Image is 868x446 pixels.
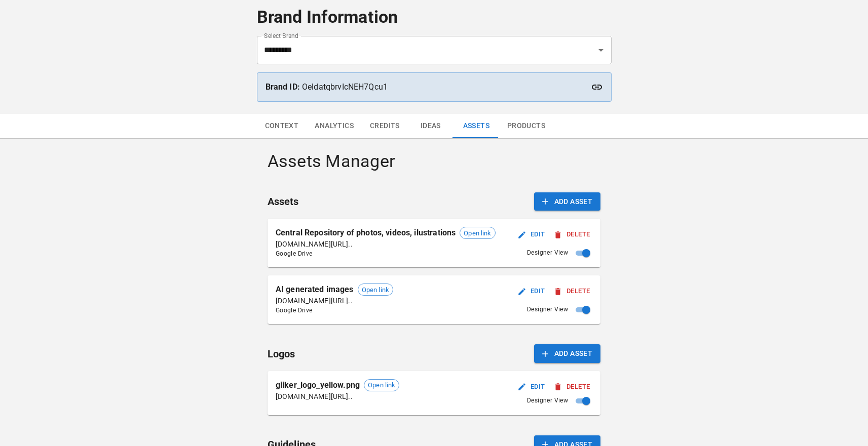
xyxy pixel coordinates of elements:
button: Edit [515,379,548,395]
button: Ideas [408,114,454,138]
p: giiker_logo_yellow.png [276,379,360,391]
label: Select Brand [264,31,298,40]
span: Open link [358,285,393,295]
div: Open link [460,227,495,239]
p: OeldatqbrvIcNEH7Qcu1 [266,81,603,93]
button: Edit [515,283,548,299]
button: Delete [552,283,592,299]
span: Google Drive [276,249,496,259]
span: Open link [460,228,495,238]
h6: Assets [268,193,299,210]
p: AI generated images [276,283,354,296]
button: Analytics [307,114,362,138]
span: Open link [364,380,399,390]
p: [DOMAIN_NAME][URL].. [276,391,400,401]
button: Edit [515,227,548,242]
strong: Brand ID: [266,82,300,92]
span: Designer View [527,305,568,315]
p: [DOMAIN_NAME][URL].. [276,296,393,306]
h4: Brand Information [257,7,612,28]
button: Credits [362,114,408,138]
button: Products [499,114,553,138]
p: [DOMAIN_NAME][URL].. [276,239,496,249]
span: Designer View [527,248,568,258]
button: Context [257,114,307,138]
button: Add Asset [534,192,601,211]
div: Open link [364,379,399,391]
button: Assets [454,114,499,138]
button: Open [594,43,608,57]
h4: Assets Manager [268,151,601,172]
p: Central Repository of photos, videos, ilustrations [276,227,456,239]
span: Designer View [527,396,568,406]
button: Delete [552,379,592,395]
span: Google Drive [276,306,393,316]
div: Open link [358,283,393,296]
h6: Logos [268,346,295,362]
button: Delete [552,227,592,242]
button: Add Asset [534,344,601,363]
